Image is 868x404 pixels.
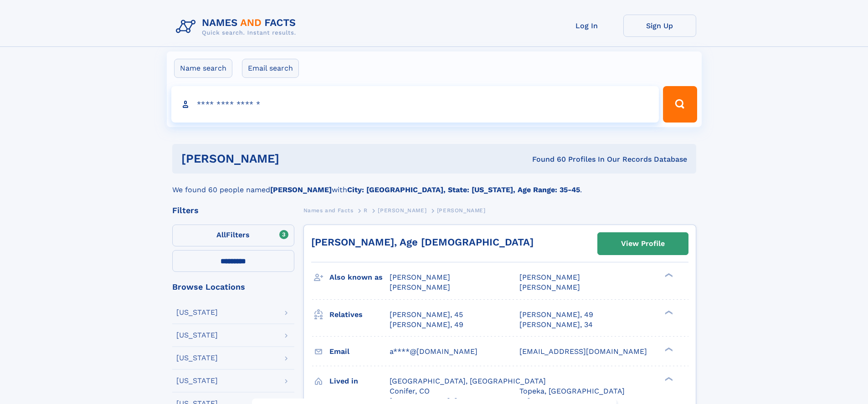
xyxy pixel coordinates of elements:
span: [PERSON_NAME] [519,273,580,281]
div: ❯ [663,309,673,315]
h3: Lived in [329,373,390,389]
h3: Also known as [329,270,390,285]
div: [US_STATE] [176,309,218,316]
div: ❯ [663,346,673,352]
button: Search Button [663,86,697,123]
h3: Email [329,344,390,359]
a: R [364,205,368,216]
div: Filters [172,206,294,215]
div: Found 60 Profiles In Our Records Database [406,154,687,164]
div: ❯ [663,376,673,382]
a: Log In [550,15,623,37]
span: [PERSON_NAME] [390,283,450,291]
input: search input [171,86,659,123]
div: We found 60 people named with . [172,174,696,195]
label: Email search [242,59,299,78]
span: [PERSON_NAME] [437,207,486,214]
span: R [364,207,368,214]
div: [US_STATE] [176,354,218,362]
div: [US_STATE] [176,332,218,339]
span: [PERSON_NAME] [519,283,580,291]
a: [PERSON_NAME], Age [DEMOGRAPHIC_DATA] [311,236,534,248]
a: [PERSON_NAME], 49 [519,310,593,320]
span: [PERSON_NAME] [390,273,450,281]
a: Names and Facts [303,205,354,216]
span: [EMAIL_ADDRESS][DOMAIN_NAME] [519,347,647,356]
label: Name search [174,59,232,78]
span: [GEOGRAPHIC_DATA], [GEOGRAPHIC_DATA] [390,377,546,385]
img: Logo Names and Facts [172,15,303,39]
h1: [PERSON_NAME] [181,153,406,164]
span: Topeka, [GEOGRAPHIC_DATA] [519,387,625,395]
div: Browse Locations [172,283,294,291]
span: All [216,230,226,239]
a: [PERSON_NAME], 45 [390,310,463,320]
a: [PERSON_NAME], 49 [390,320,463,330]
div: View Profile [621,233,665,254]
div: ❯ [663,272,673,278]
label: Filters [172,225,294,246]
a: [PERSON_NAME] [378,205,426,216]
span: [PERSON_NAME] [378,207,426,214]
b: [PERSON_NAME] [270,185,332,194]
a: View Profile [598,233,688,255]
b: City: [GEOGRAPHIC_DATA], State: [US_STATE], Age Range: 35-45 [347,185,580,194]
div: [US_STATE] [176,377,218,384]
a: [PERSON_NAME], 34 [519,320,593,330]
span: Conifer, CO [390,387,430,395]
h3: Relatives [329,307,390,322]
a: Sign Up [623,15,696,37]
